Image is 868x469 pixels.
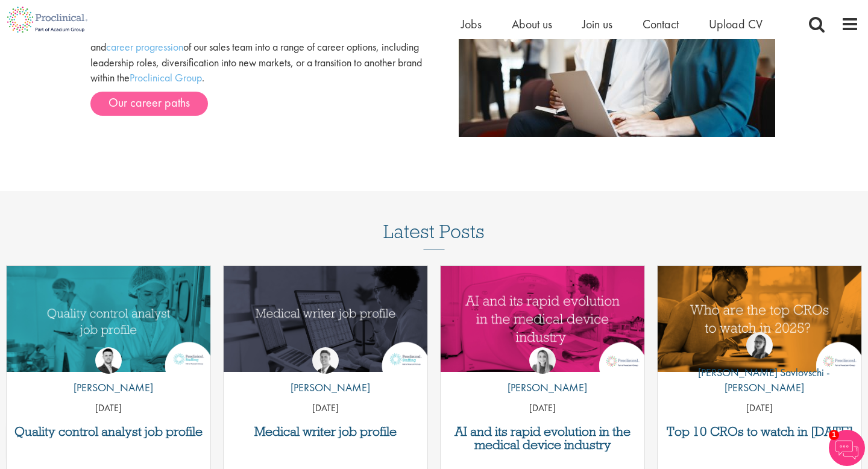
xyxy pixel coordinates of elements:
a: Join us [582,16,612,32]
a: career progression [106,40,183,54]
img: Chatbot [829,430,865,466]
img: Top 10 CROs 2025 | Proclinical [658,266,861,372]
img: quality control analyst job profile [7,266,210,372]
a: Proclinical Group [130,71,202,84]
p: [PERSON_NAME] [64,380,153,395]
img: Theodora Savlovschi - Wicks [746,332,773,359]
p: [PERSON_NAME] Savlovschi - [PERSON_NAME] [658,365,861,395]
a: Upload CV [709,16,763,32]
img: George Watson [312,347,339,374]
a: Link to a post [441,266,644,373]
p: [PERSON_NAME] [498,380,587,395]
a: Top 10 CROs to watch in [DATE] [664,425,855,438]
p: [DATE] [7,401,210,415]
span: 1 [829,430,839,440]
img: Hannah Burke [529,347,556,374]
a: AI and its rapid evolution in the medical device industry [447,425,638,452]
h3: Latest Posts [383,221,485,250]
p: [PERSON_NAME] [281,380,370,395]
img: Medical writer job profile [224,266,427,372]
a: Our career paths [90,92,208,116]
a: Medical writer job profile [230,425,421,438]
a: Link to a post [7,266,210,373]
a: Theodora Savlovschi - Wicks [PERSON_NAME] Savlovschi - [PERSON_NAME] [658,332,861,401]
a: George Watson [PERSON_NAME] [281,347,370,401]
a: Hannah Burke [PERSON_NAME] [498,347,587,401]
img: Joshua Godden [95,347,122,374]
a: Contact [643,16,679,32]
p: [DATE] [224,401,427,415]
a: Link to a post [658,266,861,373]
a: Quality control analyst job profile [13,425,204,438]
a: About us [512,16,552,32]
a: Joshua Godden [PERSON_NAME] [64,347,153,401]
p: [DATE] [658,401,861,415]
img: AI and Its Impact on the Medical Device Industry | Proclinical [441,266,644,372]
a: Jobs [461,16,482,32]
p: [DATE] [441,401,644,415]
a: Link to a post [224,266,427,373]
